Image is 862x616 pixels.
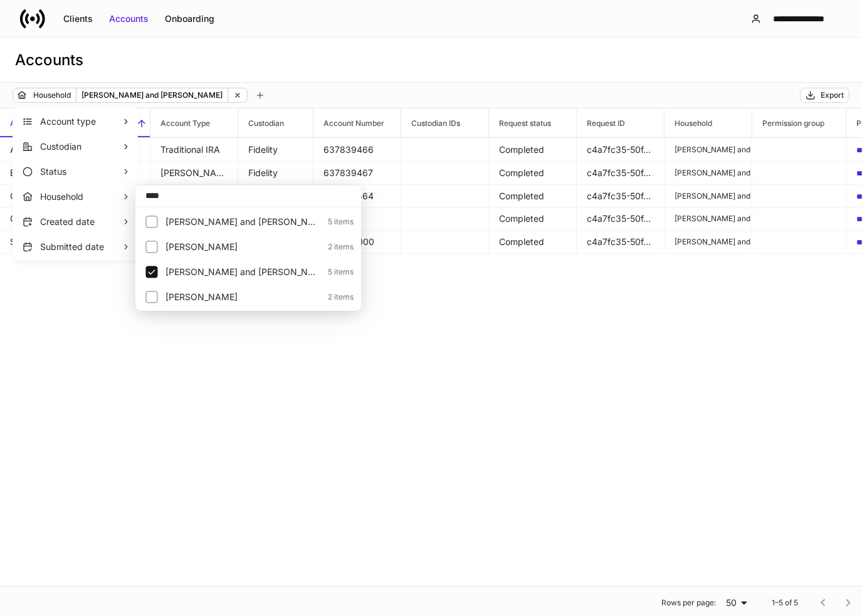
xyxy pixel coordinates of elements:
p: McPherson, Kimberly [166,241,320,253]
p: Custodian [40,140,122,153]
p: McPherson, Shawn and Jodi [166,266,320,278]
p: 5 items [320,217,354,227]
p: 5 items [320,267,354,277]
p: 2 items [320,292,354,302]
p: Household [40,191,122,203]
p: Submitted date [40,241,122,253]
p: McPherson, Jeffrey and Denise [166,216,320,228]
p: Status [40,165,122,178]
p: McPherson, Steven [166,291,320,303]
p: Account type [40,115,122,128]
p: 2 items [320,242,354,252]
p: Created date [40,216,122,228]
